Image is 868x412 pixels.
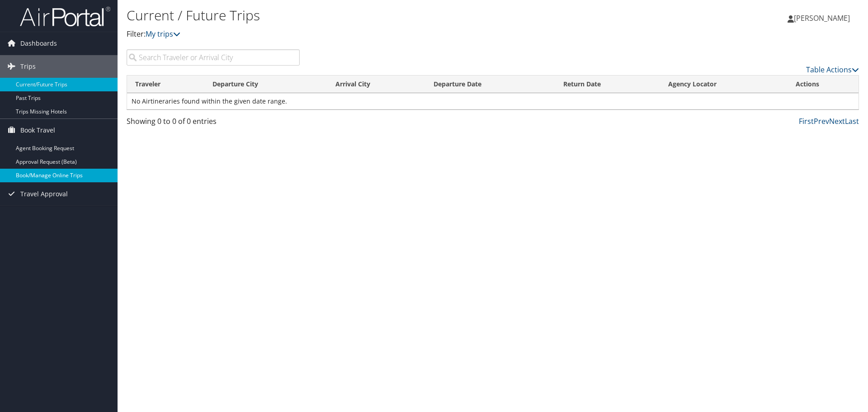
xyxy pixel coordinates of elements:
[127,6,615,25] h1: Current / Future Trips
[788,76,859,93] th: Actions
[794,13,850,23] span: [PERSON_NAME]
[20,55,36,78] span: Trips
[20,6,110,27] img: airportal-logo.png
[127,28,615,40] p: Filter:
[204,76,327,93] th: Departure City: activate to sort column ascending
[814,116,829,126] a: Prev
[127,76,204,93] th: Traveler: activate to sort column ascending
[799,116,814,126] a: First
[788,5,859,32] a: [PERSON_NAME]
[425,76,555,93] th: Departure Date: activate to sort column descending
[660,76,788,93] th: Agency Locator: activate to sort column ascending
[127,49,300,66] input: Search Traveler or Arrival City
[146,29,180,39] a: My trips
[845,116,859,126] a: Last
[127,116,300,131] div: Showing 0 to 0 of 0 entries
[327,76,425,93] th: Arrival City: activate to sort column ascending
[20,183,68,205] span: Travel Approval
[127,93,859,109] td: No Airtineraries found within the given date range.
[829,116,845,126] a: Next
[806,65,859,75] a: Table Actions
[20,32,57,55] span: Dashboards
[20,119,55,142] span: Book Travel
[555,76,660,93] th: Return Date: activate to sort column ascending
